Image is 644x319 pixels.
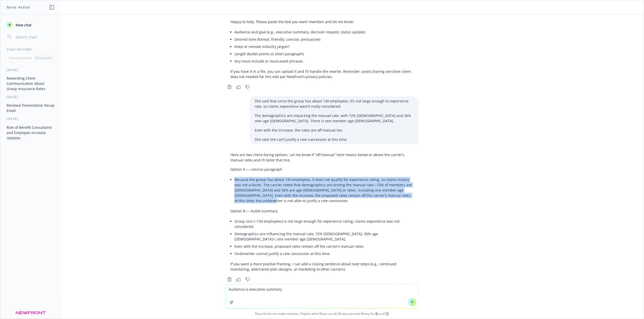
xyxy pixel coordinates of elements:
p: She said that since the group has about 130 employees, it’s not large enough to experience rate, ... [255,98,414,109]
span: Nova Assist can make mistakes. Explore what Nova can do: Browse prompt library for and [2,308,642,319]
button: Thumbs down [244,83,252,90]
a: BI [375,311,378,316]
p: Option B — bullet summary [230,208,414,214]
textarea: Audience is executive summary [226,285,418,308]
li: Length (bullet points vs short paragraph) [234,50,414,57]
li: Underwriter cannot justify a rate concession at this time. [234,250,414,257]
li: Demographics are influencing the manual rate: 72% [DEMOGRAPHIC_DATA]; 36% age [DEMOGRAPHIC_DATA]+... [234,230,414,243]
p: Even with the increase, the rates are off manual too. [255,127,414,133]
button: Role of Benefit Consultants and Employee Increase Updates [5,123,57,142]
p: All accounts [35,56,52,60]
button: Thumbs down [244,276,252,283]
li: Audience and goal (e.g., executive summary, decision request, status update) [234,28,414,36]
p: Option A — concise paragraph [230,167,414,172]
button: Renewal Presentation Recap Email [5,101,57,115]
div: [DATE] [1,117,61,121]
p: If you want a more positive framing, I can add a closing sentence about next steps (e.g., continu... [230,261,414,272]
span: New chat [15,22,32,28]
h1: Nova Assist [7,5,30,10]
div: Chat History [1,47,61,52]
button: Rewording Client Communication About Group Insurance Rates [5,74,57,93]
svg: Copy to clipboard [227,277,232,282]
div: [DATE] [1,68,61,72]
input: Search chats [15,33,55,40]
div: [DATE] [1,95,61,99]
p: She said she can’t justify a rate concession at this time. [255,137,414,142]
li: Any must‑include or must‑avoid phrases [234,57,414,65]
button: New chat [5,20,57,29]
p: The demographics are impacting the manual rate, with 72% [DEMOGRAPHIC_DATA] and 36% over age [DEM... [255,113,414,123]
p: Here are two client-facing options. Let me know if “off manual” here means below or above the car... [230,152,414,163]
p: Current account [9,56,32,60]
a: TR [385,311,389,316]
p: If you have it in a file, you can upload it and I’ll handle the rewrite. Reminder: avoid sharing ... [230,69,414,79]
svg: Copy to clipboard [227,85,232,89]
li: Group size (~130 employees) is not large enough for experience rating; claims experience was not ... [234,218,414,230]
li: Keep or remove industry jargon? [234,43,414,50]
li: Because the group has about 130 employees, it does not qualify for experience rating, so claims h... [234,176,414,204]
li: Desired tone (formal, friendly, concise, persuasive) [234,36,414,43]
li: Even with the increase, proposed rates remain off the carrier’s manual rates. [234,243,414,250]
p: Happy to help. Please paste the text you want rewritten and let me know: [230,19,414,24]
